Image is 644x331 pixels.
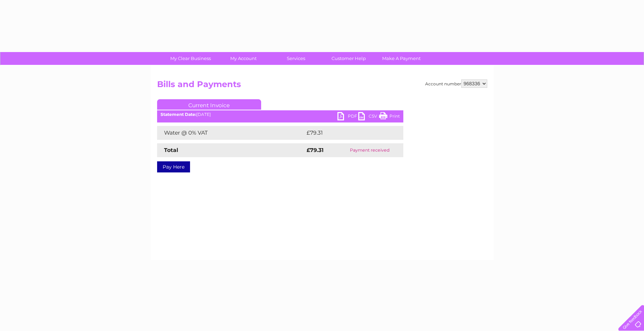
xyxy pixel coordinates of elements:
[425,79,487,88] div: Account number
[337,112,358,122] a: PDF
[157,161,190,172] a: Pay Here
[305,126,389,140] td: £79.31
[320,52,377,65] a: Customer Help
[164,147,178,153] strong: Total
[157,79,487,93] h2: Bills and Payments
[307,147,324,153] strong: £79.31
[157,112,403,117] div: [DATE]
[215,52,272,65] a: My Account
[267,52,325,65] a: Services
[379,112,400,122] a: Print
[161,112,196,117] b: Statement Date:
[157,126,305,140] td: Water @ 0% VAT
[336,143,403,157] td: Payment received
[162,52,219,65] a: My Clear Business
[373,52,430,65] a: Make A Payment
[358,112,379,122] a: CSV
[157,99,261,110] a: Current Invoice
